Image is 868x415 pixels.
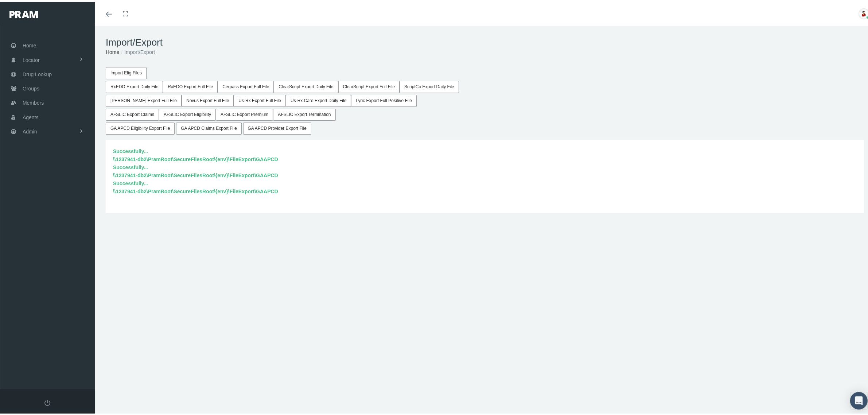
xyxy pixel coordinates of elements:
button: AFSLIC Export Eligibility [159,107,216,119]
button: GA APCD Provider Export File [243,121,311,133]
div: Successfully... [113,146,857,154]
div: Successfully... [113,178,857,186]
button: RxEDO Export Daily File [106,79,163,91]
img: PRAM_20_x_78.png [9,9,38,16]
button: Cerpass Export Full File [218,79,274,91]
div: Open Intercom Messenger [850,390,868,408]
div: \\1237941-db2\PramRoot\SecureFilesRoot\{env}\FileExport\GAAPCD [113,186,857,194]
span: Locator [23,51,40,65]
button: ClearScript Export Daily File [274,79,338,91]
button: Us-Rx Care Export Daily File [286,93,351,105]
span: Members [23,94,44,108]
button: GA APCD Claims Export File [176,121,241,133]
button: [PERSON_NAME] Export Full File [106,93,182,105]
span: Home [23,37,36,51]
div: \\1237941-db2\PramRoot\SecureFilesRoot\{env}\FileExport\GAAPCD [113,170,857,178]
span: Drug Lookup [23,66,52,79]
button: AFSLIC Export Claims [106,107,159,119]
span: Agents [23,109,39,123]
button: Lyric Export Full Positive File [351,93,417,105]
a: Home [106,47,119,53]
h1: Import/Export [106,35,864,46]
button: Us-Rx Export Full File [234,93,286,105]
button: ScriptCo Export Daily File [400,79,459,91]
div: \\1237941-db2\PramRoot\SecureFilesRoot\{env}\FileExport\GAAPCD [113,154,857,162]
button: GA APCD Eligibility Export File [106,121,175,133]
div: Successfully... [113,162,857,170]
span: Groups [23,80,39,94]
button: RxEDO Export Full File [163,79,218,91]
button: ClearScript Export Full File [338,79,400,91]
span: Admin [23,123,37,137]
button: AFSLIC Export Termination [273,107,335,119]
button: AFSLIC Export Premium [216,107,273,119]
button: Novus Export Full File [182,93,234,105]
button: Import Elig Files [106,65,147,77]
li: Import/Export [119,46,155,54]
